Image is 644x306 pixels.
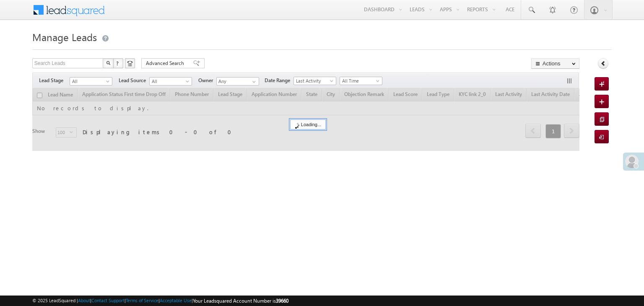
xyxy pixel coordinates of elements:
span: ? [116,60,120,67]
a: Last Activity [293,77,336,85]
button: Actions [531,58,579,69]
span: Your Leadsquared Account Number is [193,298,288,304]
a: About [78,298,90,303]
a: Contact Support [91,298,125,303]
span: Advanced Search [146,60,187,67]
div: Loading... [290,119,326,130]
a: All Time [340,77,382,85]
span: Manage Leads [32,30,97,44]
button: ? [113,58,123,68]
img: Search [106,61,110,65]
a: Terms of Service [126,298,158,303]
a: Acceptable Use [160,298,192,303]
a: All [70,77,112,86]
span: Last Activity [294,77,334,85]
a: Show All Items [248,78,258,86]
span: Lead Source [119,77,149,84]
input: Type to Search [216,77,259,86]
span: All [70,78,110,85]
span: 39660 [276,298,288,304]
span: Date Range [265,77,293,84]
span: All [150,78,190,85]
a: All [149,77,192,86]
span: Owner [198,77,216,84]
span: Lead Stage [39,77,70,84]
span: All Time [340,77,380,85]
span: © 2025 LeadSquared | | | | | [32,297,288,305]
